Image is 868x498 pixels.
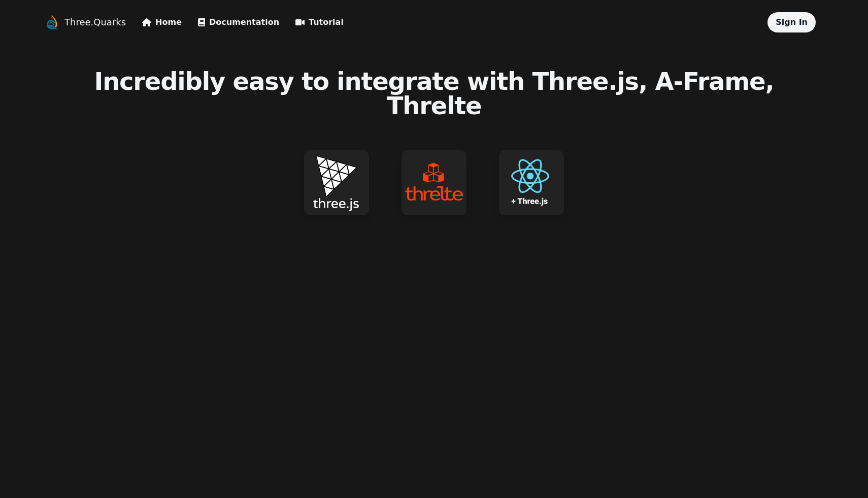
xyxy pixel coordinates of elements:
[64,15,126,29] a: Three.Quarks
[142,16,182,28] a: Home
[385,134,483,231] a: threlte
[402,150,466,215] img: threlte
[776,17,808,27] a: Sign In
[288,134,385,231] a: Native Three JS
[44,69,824,118] h2: Incredibly easy to integrate with Three.js, A-Frame, Threlte
[499,150,564,215] img: react-three-fiber
[304,150,369,215] img: Native Three JS
[198,16,279,28] a: Documentation
[483,134,580,231] a: react-three-fiber
[295,16,344,28] a: Tutorial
